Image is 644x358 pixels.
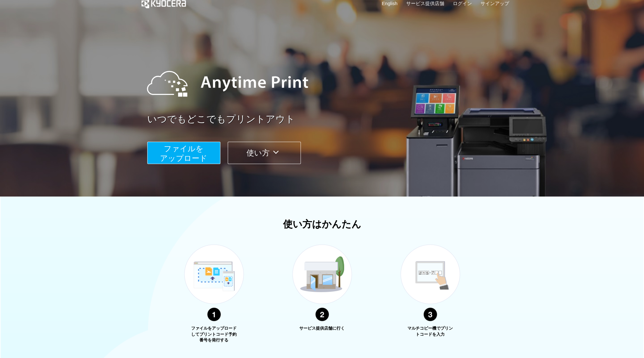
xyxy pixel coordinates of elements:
[228,142,301,164] button: 使い方
[190,326,238,343] p: ファイルをアップロードしてプリントコード予約番号を発行する
[147,142,220,164] button: ファイルを​​アップロード
[160,144,207,162] span: ファイルを ​​アップロード
[147,112,513,126] a: いつでもどこでもプリントアウト
[298,326,346,332] p: サービス提供店舗に行く
[406,326,454,337] p: マルチコピー機でプリントコードを入力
